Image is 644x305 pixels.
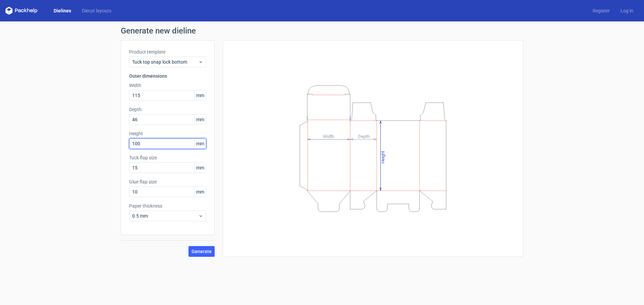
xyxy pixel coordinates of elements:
tspan: Height [380,151,385,163]
label: Width [129,82,206,89]
label: Product template [129,49,206,55]
tspan: Depth [358,134,370,139]
a: Dielines [48,7,76,14]
label: Glue flap size [129,178,206,185]
span: Generate [192,249,212,254]
a: Register [587,7,615,14]
a: Log in [615,7,639,14]
span: mm [194,163,206,173]
label: Tuck flap size [129,154,206,161]
span: mm [194,187,206,197]
span: mm [194,115,206,125]
span: mm [194,139,206,149]
h3: Outer dimensions [129,73,206,79]
label: Height [129,130,206,137]
span: Tuck top snap lock bottom [132,59,198,65]
button: Generate [189,246,215,257]
label: Paper thickness [129,203,206,209]
h1: Generate new dieline [121,27,523,35]
span: 0.5 mm [132,213,198,219]
label: Depth [129,106,206,113]
tspan: Width [323,134,334,139]
a: Diecut layouts [76,7,117,14]
span: mm [194,90,206,100]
